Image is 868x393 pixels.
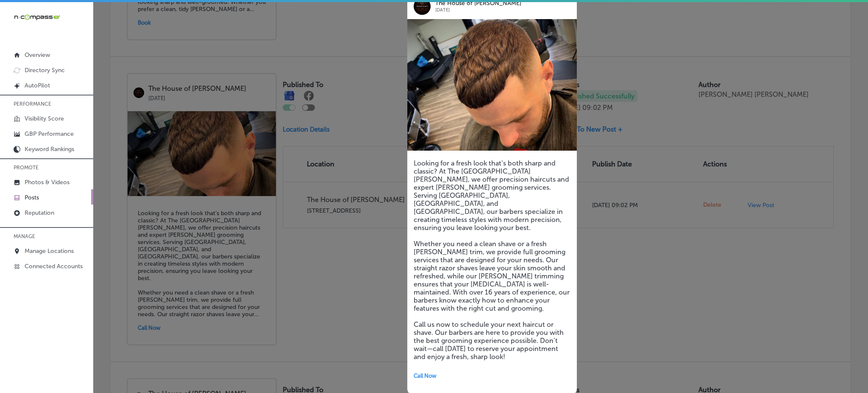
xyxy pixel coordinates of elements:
p: Connected Accounts [25,263,83,270]
h5: Looking for a fresh look that’s both sharp and classic? At The [GEOGRAPHIC_DATA][PERSON_NAME], we... [414,159,570,361]
img: 660ab0bf-5cc7-4cb8-ba1c-48b5ae0f18e60NCTV_CLogo_TV_Black_-500x88.png [14,13,60,21]
p: Visibility Score [25,115,64,122]
p: Overview [25,51,50,59]
span: Call Now [414,373,437,379]
p: Photos & Videos [25,179,70,186]
img: ec1891f7-e796-4426-b668-2abb904538e2barber-shop-pittsburgh-pa-the-house-of-kutz1.jpg [407,19,577,151]
p: Keyword Rankings [25,146,74,153]
p: Directory Sync [25,67,65,74]
p: Manage Locations [25,247,74,255]
p: GBP Performance [25,130,74,138]
p: Posts [25,194,39,201]
p: AutoPilot [25,82,50,89]
p: Reputation [25,209,54,216]
p: [DATE] [435,7,553,14]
